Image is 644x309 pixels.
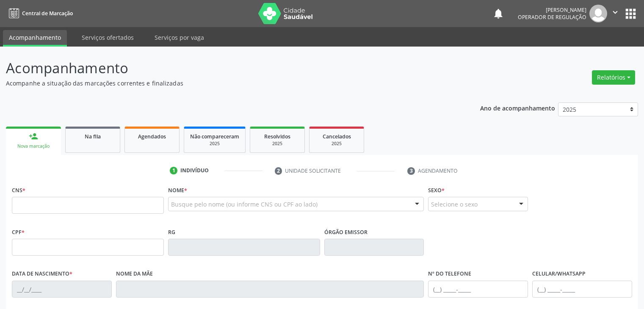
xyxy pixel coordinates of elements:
div: Indivíduo [180,167,209,174]
span: Agendados [138,133,166,140]
label: Sexo [428,184,445,197]
div: 2025 [190,141,239,147]
span: Busque pelo nome (ou informe CNS ou CPF ao lado) [171,200,318,209]
div: Nova marcação [12,143,55,149]
button: notifications [492,8,504,19]
div: 2025 [256,141,299,147]
p: Ano de acompanhamento [480,102,555,113]
span: Na fila [85,133,101,140]
img: img [589,5,607,22]
div: person_add [29,132,38,141]
span: Central de Marcação [22,10,73,17]
label: Nome [168,184,187,197]
span: Não compareceram [190,133,239,140]
label: Nº do Telefone [428,268,471,281]
label: RG [168,226,175,239]
a: Serviços ofertados [76,30,140,45]
input: __/__/____ [12,281,112,298]
label: Data de nascimento [12,268,72,281]
a: Central de Marcação [6,6,73,20]
p: Acompanhe a situação das marcações correntes e finalizadas [6,79,448,88]
a: Acompanhamento [3,30,67,47]
span: Operador de regulação [518,14,586,21]
label: Celular/WhatsApp [532,268,586,281]
label: CNS [12,184,25,197]
div: [PERSON_NAME] [518,6,586,14]
input: (__) _____-_____ [532,281,632,298]
label: CPF [12,226,25,239]
label: Nome da mãe [116,268,153,281]
button:  [607,5,623,22]
div: 2025 [315,141,358,147]
span: Selecione o sexo [431,200,478,209]
label: Órgão emissor [324,226,368,239]
span: Resolvidos [264,133,290,140]
i:  [611,8,620,17]
a: Serviços por vaga [149,30,210,45]
button: Relatórios [592,70,635,85]
span: Cancelados [323,133,351,140]
button: apps [623,6,638,21]
div: 1 [170,167,177,174]
input: (__) _____-_____ [428,281,528,298]
p: Acompanhamento [6,58,448,79]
